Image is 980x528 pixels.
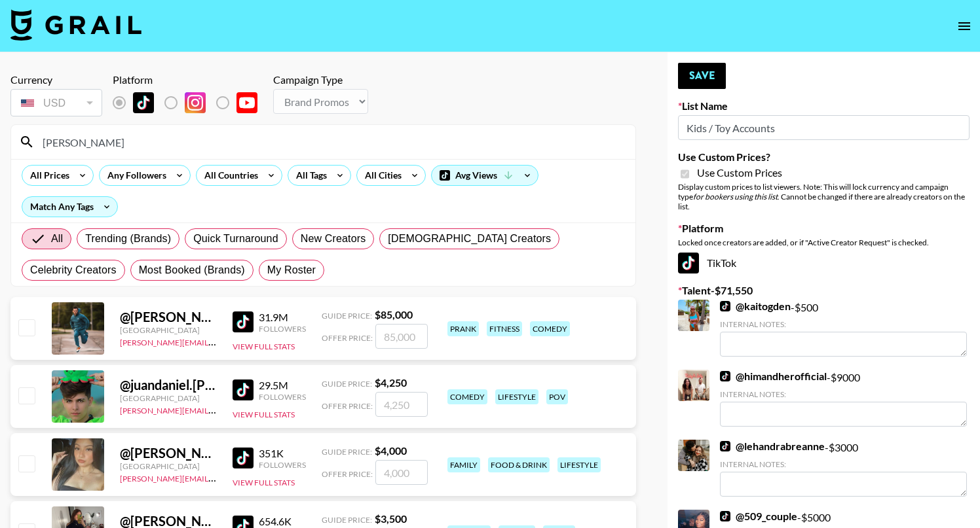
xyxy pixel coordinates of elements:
div: 31.9M [259,311,306,324]
div: List locked to TikTok. [113,89,268,116]
div: lifestyle [495,389,538,404]
div: lifestyle [557,457,601,472]
div: food & drink [488,457,550,472]
div: Followers [259,324,306,334]
img: TikTok [233,379,254,400]
span: Guide Price: [322,515,372,525]
img: Grail Talent [10,9,141,41]
a: [PERSON_NAME][EMAIL_ADDRESS][DOMAIN_NAME] [120,403,314,415]
div: All Countries [197,166,261,185]
strong: $ 3,500 [375,512,407,525]
div: comedy [530,321,570,336]
div: comedy [447,389,487,404]
img: TikTok [720,441,730,451]
label: Use Custom Prices? [678,150,970,164]
span: Quick Turnaround [193,231,278,247]
input: 4,000 [375,460,428,485]
span: Use Custom Prices [697,166,782,179]
a: @himandherofficial [720,370,827,383]
img: TikTok [720,511,730,521]
div: Currency is locked to USD [10,86,102,119]
div: - $ 9000 [720,370,967,427]
input: 85,000 [375,324,428,349]
div: Avg Views [432,166,538,185]
input: 4,250 [375,392,428,417]
button: View Full Stats [233,342,295,351]
span: [DEMOGRAPHIC_DATA] Creators [388,231,551,247]
strong: $ 4,000 [375,444,407,457]
a: @509_couple [720,510,797,523]
div: All Cities [357,166,404,185]
div: Platform [113,73,268,86]
a: @kaitogden [720,300,791,313]
span: Offer Price: [322,401,373,411]
div: Internal Notes: [720,389,967,399]
button: Save [678,63,726,89]
img: TikTok [233,448,254,468]
div: USD [13,92,100,114]
div: [GEOGRAPHIC_DATA] [120,325,217,335]
div: Display custom prices to list viewers. Note: This will lock currency and campaign type . Cannot b... [678,182,970,211]
button: View Full Stats [233,410,295,419]
div: prank [447,321,479,336]
span: Guide Price: [322,311,372,321]
div: 29.5M [259,379,306,392]
input: Search by User Name [35,132,628,152]
div: @ [PERSON_NAME].[PERSON_NAME] [120,309,217,325]
div: Campaign Type [273,73,368,86]
div: - $ 500 [720,300,967,357]
img: TikTok [133,92,154,113]
div: Followers [259,460,306,470]
a: [PERSON_NAME][EMAIL_ADDRESS][PERSON_NAME][DOMAIN_NAME] [120,471,376,484]
span: Offer Price: [322,333,373,343]
img: TikTok [678,253,699,273]
div: Internal Notes: [720,459,967,469]
div: Locked once creators are added, or if "Active Creator Request" is checked. [678,238,970,247]
div: 351K [259,447,306,460]
div: All Prices [22,166,72,185]
img: TikTok [720,371,730,381]
label: Talent - $ 71,550 [678,284,970,297]
span: Offer Price: [322,469,373,479]
div: Match Any Tags [22,197,117,217]
div: @ juandaniel.[PERSON_NAME] [120,377,217,393]
em: for bookers using this list [693,192,778,202]
a: @lehandrabreanne [720,440,825,453]
span: New Creators [301,231,366,247]
img: YouTube [236,92,257,113]
div: Internal Notes: [720,319,967,329]
div: Followers [259,392,306,402]
img: TikTok [720,301,730,311]
div: 654.6K [259,515,306,528]
div: pov [546,389,568,404]
div: All Tags [288,166,330,185]
img: Instagram [185,92,206,113]
div: [GEOGRAPHIC_DATA] [120,393,217,403]
a: [PERSON_NAME][EMAIL_ADDRESS][DOMAIN_NAME] [120,335,314,347]
div: family [447,457,480,472]
div: fitness [487,321,522,336]
div: [GEOGRAPHIC_DATA] [120,461,217,471]
span: Celebrity Creators [30,262,117,278]
div: TikTok [678,253,970,273]
span: Guide Price: [322,447,372,457]
span: My Roster [267,262,316,278]
label: Platform [678,222,970,235]
span: Most Booked (Brands) [139,262,245,278]
div: - $ 3000 [720,440,967,497]
div: Any Followers [100,166,169,185]
span: All [51,231,63,247]
div: Currency [10,73,102,86]
button: open drawer [951,13,977,39]
strong: $ 4,250 [375,376,407,389]
div: @ [PERSON_NAME].reynaaa [120,445,217,461]
label: List Name [678,99,970,113]
img: TikTok [233,311,254,332]
button: View Full Stats [233,478,295,487]
span: Trending (Brands) [85,231,171,247]
strong: $ 85,000 [375,308,413,321]
span: Guide Price: [322,379,372,389]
